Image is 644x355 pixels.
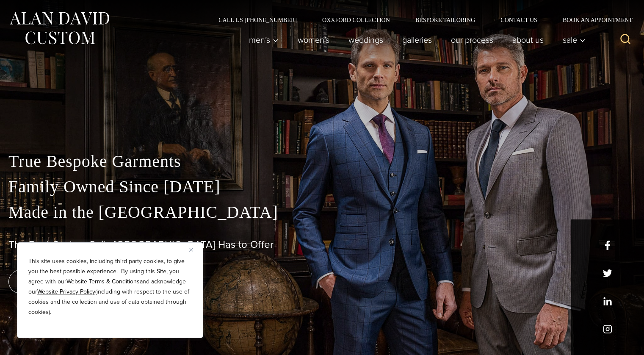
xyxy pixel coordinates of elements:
h1: The Best Custom Suits [GEOGRAPHIC_DATA] Has to Offer [8,239,636,251]
a: Oxxford Collection [310,17,403,23]
nav: Secondary Navigation [206,17,636,23]
a: Website Privacy Policy [37,287,95,296]
img: Alan David Custom [8,9,110,47]
p: This site uses cookies, including third party cookies, to give you the best possible experience. ... [28,256,192,317]
img: Close [189,248,193,252]
p: True Bespoke Garments Family Owned Since [DATE] Made in the [GEOGRAPHIC_DATA] [8,149,636,225]
a: Bespoke Tailoring [403,17,488,23]
button: View Search Form [615,30,636,50]
a: Website Terms & Conditions [66,277,140,286]
a: book an appointment [8,270,127,294]
a: Contact Us [488,17,550,23]
span: Men’s [249,36,279,44]
a: Our Process [442,31,503,48]
a: About Us [503,31,553,48]
nav: Primary Navigation [240,31,590,48]
a: weddings [339,31,393,48]
a: Galleries [393,31,442,48]
a: Call Us [PHONE_NUMBER] [206,17,310,23]
button: Close [189,244,199,255]
a: Book an Appointment [550,17,636,23]
a: Women’s [288,31,339,48]
span: Sale [563,36,586,44]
